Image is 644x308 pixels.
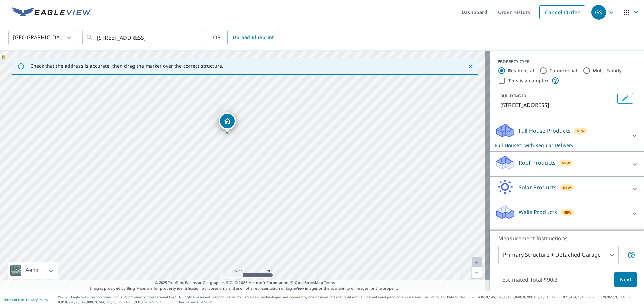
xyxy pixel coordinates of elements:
[562,160,570,166] span: New
[614,272,637,287] button: Next
[8,262,58,279] div: Aerial
[26,297,48,302] a: Privacy Policy
[58,295,641,305] p: © 2025 Eagle View Technologies, Inc. and Pictometry International Corp. All Rights Reserved. Repo...
[294,280,323,285] a: OpenStreetMap
[495,142,627,149] p: Full House™ with Regular Delivery
[155,280,335,286] span: © 2025 TomTom, Earthstar Geographics SIO, © 2025 Microsoft Corporation, ©
[539,5,585,19] a: Cancel Order
[508,67,534,74] label: Residential
[591,5,606,20] div: GS
[213,30,279,45] div: OR
[30,63,223,69] p: Check that the address is accurate, then drag the marker over the correct structure.
[227,30,279,45] a: Upload Blueprint
[549,67,577,74] label: Commercial
[620,275,631,284] span: Next
[3,297,24,302] a: Terms of Use
[495,155,639,174] div: Roof ProductsNew
[577,128,585,134] span: New
[8,28,75,47] div: [GEOGRAPHIC_DATA]
[498,246,619,264] div: Primary Structure + Detached Garage
[500,101,614,109] p: [STREET_ADDRESS]
[97,28,193,47] input: Search by address or latitude-longitude
[498,59,636,65] div: PROPERTY TYPE
[495,204,639,223] div: Walls ProductsNew
[519,159,556,167] p: Roof Products
[627,251,635,259] span: Your report will include the primary structure and a detached garage if one exists.
[519,208,557,216] p: Walls Products
[495,123,639,149] div: Full House ProductsNewFull House™ with Regular Delivery
[563,210,572,215] span: New
[324,280,335,285] a: Terms
[495,179,639,198] div: Solar ProductsNew
[617,93,633,104] button: Edit building 1
[3,298,48,302] p: |
[466,62,475,71] button: Close
[472,257,482,267] a: Current Level 20, Zoom In Disabled
[233,33,274,42] span: Upload Blueprint
[519,183,557,191] p: Solar Products
[519,127,571,135] p: Full House Products
[12,7,91,17] img: EV Logo
[23,262,42,279] div: Aerial
[508,77,549,84] label: This is a complex
[498,234,635,242] p: Measurement Instructions
[497,272,563,287] p: Estimated Total: $90.3
[593,67,622,74] label: Multi-Family
[563,185,571,190] span: New
[500,93,526,99] p: BUILDING ID
[472,267,482,278] a: Current Level 20, Zoom Out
